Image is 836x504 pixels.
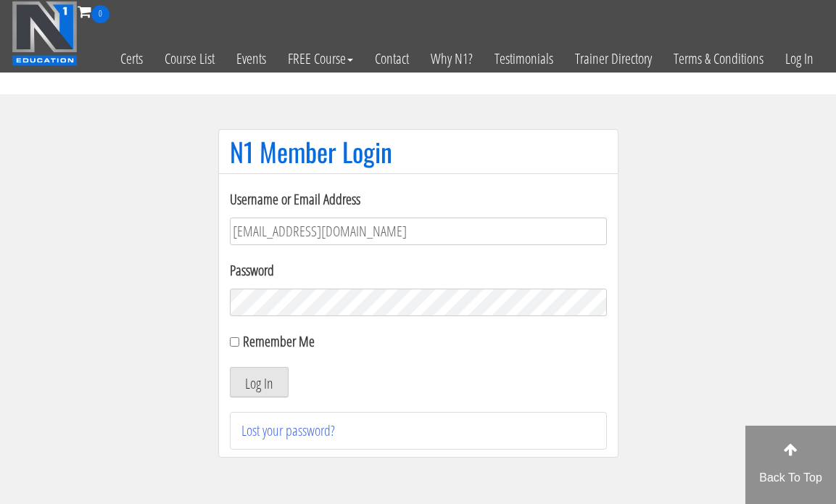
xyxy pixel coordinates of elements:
[225,23,277,94] a: Events
[420,23,484,94] a: Why N1?
[364,23,420,94] a: Contact
[109,23,154,94] a: Certs
[484,23,564,94] a: Testimonials
[745,469,836,487] p: Back To Top
[663,23,774,94] a: Terms & Conditions
[230,189,607,210] label: Username or Email Address
[564,23,663,94] a: Trainer Directory
[78,1,109,21] a: 0
[12,1,78,66] img: n1-education
[154,23,225,94] a: Course List
[277,23,364,94] a: FREE Course
[91,5,109,23] span: 0
[230,367,289,397] button: Log In
[230,260,607,281] label: Password
[241,421,335,440] a: Lost your password?
[230,137,607,166] h1: N1 Member Login
[774,23,824,94] a: Log In
[243,331,315,351] label: Remember Me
